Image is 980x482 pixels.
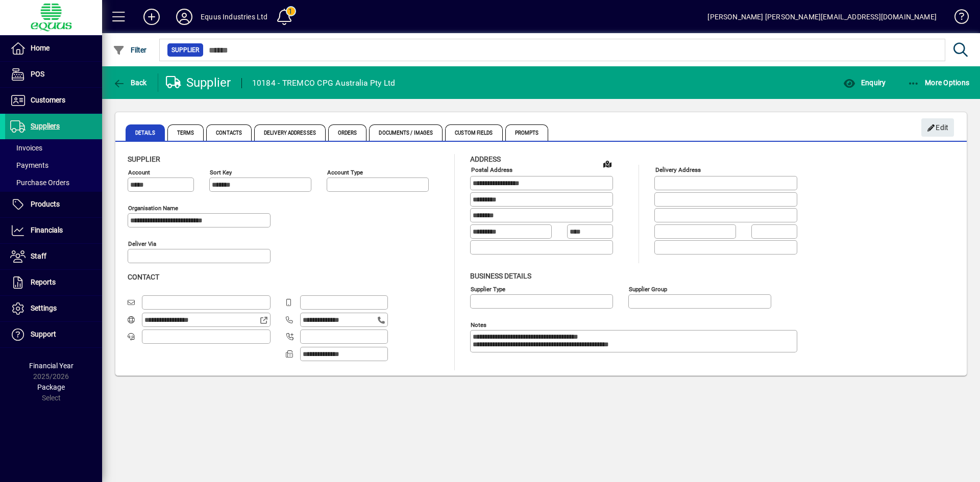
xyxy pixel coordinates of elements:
[470,272,531,280] span: Business details
[369,124,443,141] span: Documents / Images
[31,226,63,234] span: Financials
[5,174,102,191] a: Purchase Orders
[505,124,549,141] span: Prompts
[470,155,501,163] span: Address
[445,124,502,141] span: Custom Fields
[947,2,967,35] a: Knowledge Base
[31,96,65,104] span: Customers
[921,118,954,137] button: Edit
[254,124,326,141] span: Delivery Addresses
[10,144,42,152] span: Invoices
[31,330,56,338] span: Support
[5,36,102,61] a: Home
[31,304,57,312] span: Settings
[31,200,60,208] span: Products
[110,73,150,92] button: Back
[5,244,102,269] a: Staff
[126,124,165,141] span: Details
[252,75,396,91] div: 10184 - TREMCO CPG Australia Pty Ltd
[128,273,159,281] span: Contact
[5,157,102,174] a: Payments
[471,321,486,328] mat-label: Notes
[599,156,616,172] a: View on map
[31,70,44,78] span: POS
[29,362,73,370] span: Financial Year
[927,119,949,136] span: Edit
[5,296,102,321] a: Settings
[168,8,201,26] button: Profile
[37,383,65,391] span: Package
[31,44,50,52] span: Home
[110,41,150,59] button: Filter
[5,62,102,87] a: POS
[843,79,886,87] span: Enquiry
[171,45,199,55] span: Supplier
[128,205,178,212] mat-label: Organisation name
[327,169,363,176] mat-label: Account Type
[31,252,46,260] span: Staff
[707,9,937,25] div: [PERSON_NAME] [PERSON_NAME][EMAIL_ADDRESS][DOMAIN_NAME]
[113,79,147,87] span: Back
[5,139,102,157] a: Invoices
[128,240,156,247] mat-label: Deliver via
[5,270,102,295] a: Reports
[5,322,102,347] a: Support
[841,73,888,92] button: Enquiry
[102,73,158,92] app-page-header-button: Back
[10,161,48,169] span: Payments
[167,124,204,141] span: Terms
[328,124,367,141] span: Orders
[5,218,102,243] a: Financials
[31,278,56,286] span: Reports
[5,88,102,113] a: Customers
[201,9,268,25] div: Equus Industries Ltd
[113,46,147,54] span: Filter
[471,285,505,292] mat-label: Supplier type
[5,192,102,217] a: Products
[210,169,232,176] mat-label: Sort key
[10,179,69,187] span: Purchase Orders
[128,155,160,163] span: Supplier
[908,79,970,87] span: More Options
[166,74,231,91] div: Supplier
[905,73,972,92] button: More Options
[31,122,60,130] span: Suppliers
[629,285,667,292] mat-label: Supplier group
[135,8,168,26] button: Add
[128,169,150,176] mat-label: Account
[206,124,252,141] span: Contacts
